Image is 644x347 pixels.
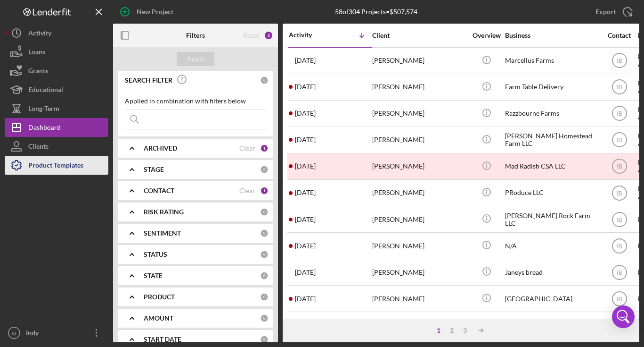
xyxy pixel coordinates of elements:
[289,31,330,39] div: Activity
[295,83,316,91] time: 2025-08-19 01:07
[260,293,269,301] div: 0
[260,76,269,85] div: 0
[5,80,108,99] button: Educational
[295,269,316,276] time: 2025-01-13 16:26
[372,32,466,39] div: Client
[505,154,599,179] div: Mad Radish CSA LLC
[617,243,622,249] text: IB
[617,110,622,117] text: IB
[372,260,466,285] div: [PERSON_NAME]
[505,260,599,285] div: Janeys bread
[28,118,61,139] div: Dashboard
[617,163,622,170] text: IB
[335,8,417,16] div: 58 of 304 Projects • $507,574
[595,2,616,21] div: Export
[5,156,108,175] button: Product Templates
[28,156,83,177] div: Product Templates
[295,136,316,144] time: 2025-08-07 17:51
[5,118,108,137] button: Dashboard
[28,99,59,120] div: Long-Term
[260,144,269,152] div: 1
[505,127,599,152] div: [PERSON_NAME] Homestead Farm LLC
[137,2,173,21] div: New Project
[144,251,167,258] b: STATUS
[125,76,172,84] b: SEARCH FILTER
[5,61,108,80] button: Grants
[372,48,466,73] div: [PERSON_NAME]
[505,180,599,205] div: PRoduce LLC
[372,286,466,311] div: [PERSON_NAME]
[144,208,184,216] b: RISK RATING
[372,313,466,338] div: [PERSON_NAME]
[372,233,466,258] div: [PERSON_NAME]
[295,162,316,170] time: 2025-08-05 13:25
[5,99,108,118] button: Long-Term
[260,165,269,174] div: 0
[144,314,173,322] b: AMOUNT
[5,323,108,342] button: IBIndy [PERSON_NAME]
[458,327,472,334] div: 3
[5,137,108,156] button: Clients
[144,229,181,237] b: SENTIMENT
[28,80,63,102] div: Educational
[505,101,599,126] div: Razzbourne Farms
[113,2,183,21] button: New Project
[617,137,622,144] text: IB
[144,272,163,279] b: STATE
[372,207,466,232] div: [PERSON_NAME]
[372,127,466,152] div: [PERSON_NAME]
[295,110,316,117] time: 2025-08-18 15:54
[5,24,108,42] button: Activity
[239,144,255,152] div: Clear
[505,75,599,100] div: Farm Table Delivery
[177,52,214,66] button: Apply
[144,187,174,195] b: CONTACT
[28,61,48,83] div: Grants
[445,327,458,334] div: 2
[243,32,259,39] div: Reset
[144,166,164,173] b: STAGE
[260,271,269,280] div: 0
[28,24,51,45] div: Activity
[432,327,445,334] div: 1
[144,144,177,152] b: ARCHIVED
[612,305,635,328] div: Open Intercom Messenger
[295,57,316,64] time: 2025-08-21 15:21
[5,42,108,61] button: Loans
[372,180,466,205] div: [PERSON_NAME]
[505,32,599,39] div: Business
[295,295,316,303] time: 2024-12-16 21:30
[260,314,269,322] div: 0
[469,32,504,39] div: Overview
[144,293,175,301] b: PRODUCT
[260,208,269,216] div: 0
[372,75,466,100] div: [PERSON_NAME]
[505,207,599,232] div: [PERSON_NAME] Rock Farm LLC
[144,336,181,343] b: START DATE
[186,32,205,39] b: Filters
[617,58,622,64] text: IB
[264,31,273,40] div: 2
[260,250,269,259] div: 0
[187,52,204,66] div: Apply
[28,137,49,158] div: Clients
[617,84,622,91] text: IB
[505,48,599,73] div: Marcellus Farms
[372,154,466,179] div: [PERSON_NAME]
[505,313,599,338] div: [GEOGRAPHIC_DATA]
[505,286,599,311] div: [GEOGRAPHIC_DATA]
[617,216,622,223] text: IB
[617,296,622,302] text: IB
[372,101,466,126] div: [PERSON_NAME]
[295,189,316,196] time: 2025-07-18 15:52
[505,233,599,258] div: N/A
[295,216,316,223] time: 2025-01-21 20:35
